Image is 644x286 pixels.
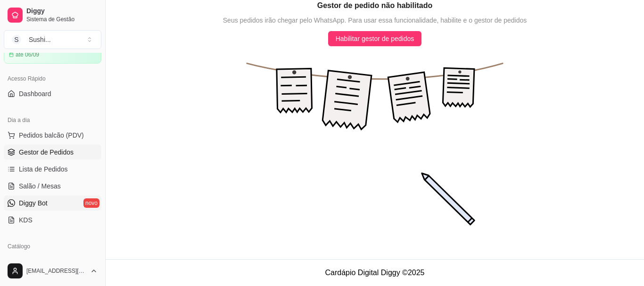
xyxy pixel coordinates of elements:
div: Catálogo [4,239,101,254]
a: Lista de Pedidos [4,162,101,177]
span: Dashboard [19,89,51,98]
article: até 06/09 [16,51,39,58]
span: Seus pedidos irão chegar pelo WhatsApp. Para usar essa funcionalidade, habilite e o gestor de ped... [223,15,527,25]
div: Acesso Rápido [4,71,101,86]
span: S [12,35,21,44]
span: Sistema de Gestão [26,16,98,23]
a: Produtos [4,254,101,269]
span: Lista de Pedidos [19,164,68,174]
a: Gestor de Pedidos [4,145,101,160]
footer: Cardápio Digital Diggy © 2025 [106,259,644,286]
button: Pedidos balcão (PDV) [4,128,101,143]
div: Sushi ... [29,35,51,44]
span: Pedidos balcão (PDV) [19,131,84,140]
span: Diggy Bot [19,198,48,208]
button: Habilitar gestor de pedidos [328,31,422,46]
a: Salão / Mesas [4,179,101,194]
button: Select a team [4,30,101,49]
span: Habilitar gestor de pedidos [336,33,414,44]
span: KDS [19,215,33,225]
span: Diggy [26,7,98,16]
a: KDS [4,212,101,228]
a: Dashboard [4,86,101,101]
button: [EMAIL_ADDRESS][DOMAIN_NAME] [4,260,101,282]
div: Dia a dia [4,113,101,128]
span: Salão / Mesas [19,181,61,191]
a: Diggy Botnovo [4,196,101,211]
span: [EMAIL_ADDRESS][DOMAIN_NAME] [26,267,86,275]
a: DiggySistema de Gestão [4,4,101,26]
span: Gestor de Pedidos [19,147,74,157]
div: animation [106,46,644,258]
